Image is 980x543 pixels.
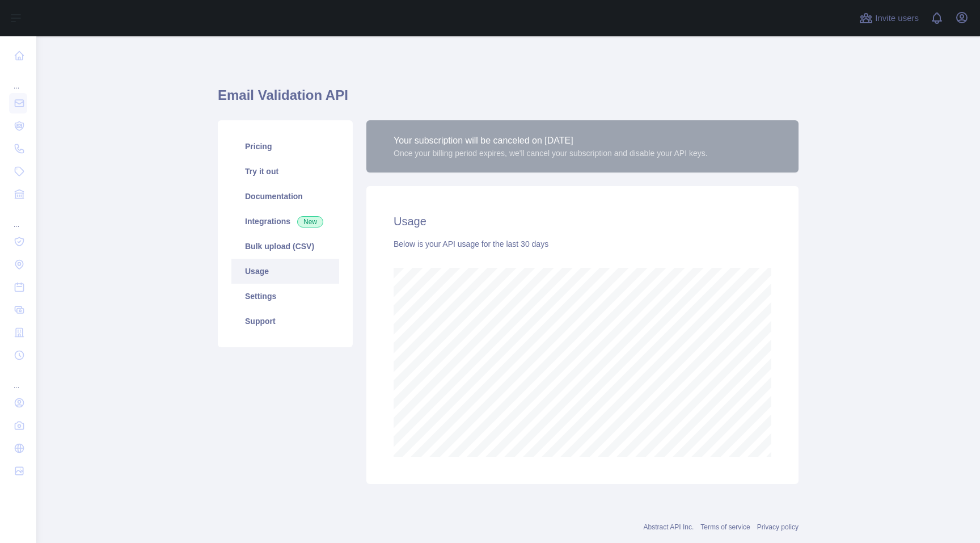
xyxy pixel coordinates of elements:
a: Bulk upload (CSV) [231,234,339,259]
a: Usage [231,259,339,284]
div: Your subscription will be canceled on [DATE] [394,134,708,148]
a: Integrations New [231,209,339,234]
h2: Usage [394,213,771,229]
h1: Email Validation API [218,86,799,113]
button: Invite users [857,9,921,27]
span: Invite users [875,12,919,25]
div: ... [9,368,27,390]
a: Pricing [231,134,339,159]
a: Terms of service [700,523,750,531]
a: Privacy policy [757,523,799,531]
a: Documentation [231,184,339,209]
div: ... [9,207,27,229]
div: Below is your API usage for the last 30 days [394,238,771,250]
a: Abstract API Inc. [644,523,694,531]
div: Once your billing period expires, we'll cancel your subscription and disable your API keys. [394,148,708,159]
div: ... [9,68,27,91]
a: Settings [231,284,339,309]
a: Support [231,309,339,334]
span: New [297,216,323,228]
a: Try it out [231,159,339,184]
